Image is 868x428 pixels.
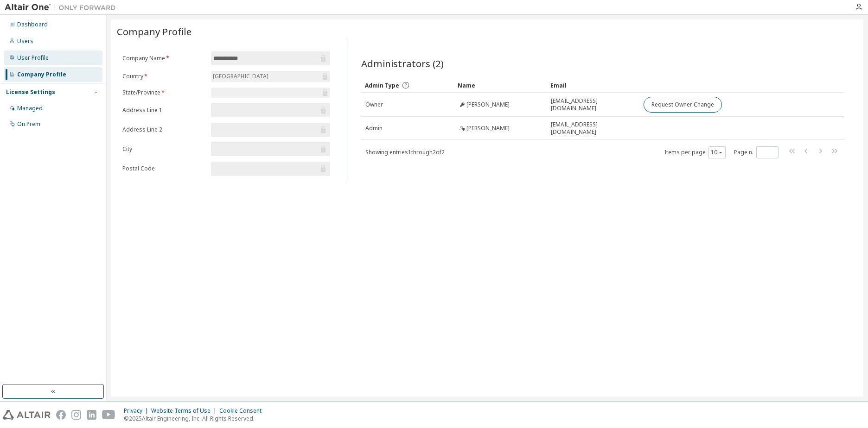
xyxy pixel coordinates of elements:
span: [EMAIL_ADDRESS][DOMAIN_NAME] [551,121,635,136]
div: User Profile [17,54,49,62]
div: Website Terms of Use [151,407,219,415]
label: Address Line 1 [122,107,205,114]
span: Admin [365,125,383,132]
div: Users [17,38,33,45]
span: Items per page [664,146,726,158]
button: Request Owner Change [644,97,722,113]
img: linkedin.svg [87,410,96,420]
span: [PERSON_NAME] [466,101,510,108]
div: [GEOGRAPHIC_DATA] [211,71,330,82]
img: Altair One [5,3,121,12]
button: 10 [711,149,723,156]
img: altair_logo.svg [3,410,51,420]
span: Company Profile [117,25,191,38]
span: [EMAIL_ADDRESS][DOMAIN_NAME] [551,97,635,112]
div: [GEOGRAPHIC_DATA] [211,71,270,82]
span: Owner [365,101,383,108]
label: City [122,145,205,153]
div: Company Profile [17,71,66,78]
span: Admin Type [365,82,399,89]
div: Dashboard [17,21,48,28]
div: On Prem [17,120,40,128]
div: Cookie Consent [219,407,267,415]
span: [PERSON_NAME] [466,125,510,132]
label: Company Name [122,55,205,62]
img: facebook.svg [56,410,66,420]
label: Address Line 2 [122,126,205,133]
div: Name [458,78,543,93]
span: Page n. [734,146,779,158]
div: Email [550,78,636,93]
div: Privacy [124,407,151,415]
p: © 2025 Altair Engineering, Inc. All Rights Reserved. [124,415,267,422]
label: State/Province [122,89,205,96]
div: Managed [17,105,43,112]
img: youtube.svg [102,410,115,420]
label: Postal Code [122,165,205,172]
span: Administrators (2) [361,57,444,70]
label: Country [122,73,205,80]
span: Showing entries 1 through 2 of 2 [365,148,445,156]
div: License Settings [6,88,55,96]
img: instagram.svg [71,410,81,420]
